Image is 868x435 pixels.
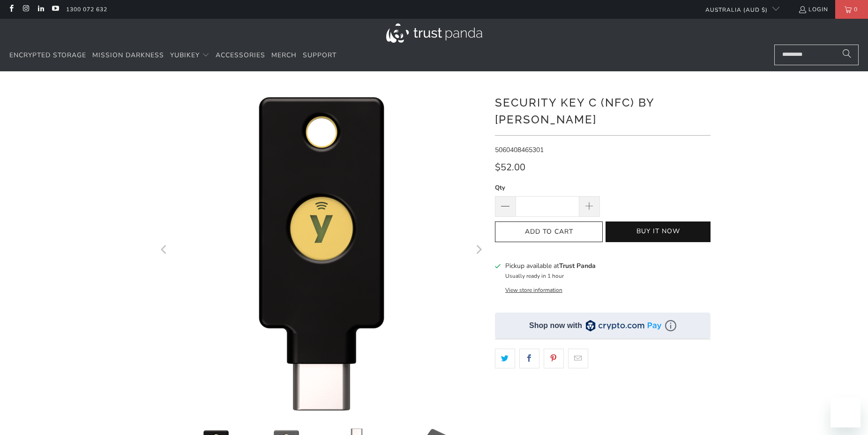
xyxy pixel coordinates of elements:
button: Buy it now [606,221,711,242]
span: Encrypted Storage [9,51,86,60]
span: YubiKey [170,51,200,60]
div: Shop now with [529,321,582,331]
a: Share this on Twitter [495,349,515,368]
span: Support [303,51,337,60]
span: $52.00 [495,161,525,174]
a: Security Key C (NFC) by Yubico - Trust Panda [157,85,486,414]
button: Next [471,85,486,414]
button: Search [835,45,859,65]
img: Trust Panda Australia [386,23,482,43]
h1: Security Key C (NFC) by [PERSON_NAME] [495,92,711,128]
a: Trust Panda Australia on YouTube [51,6,59,13]
a: Login [798,4,828,15]
button: Add to Cart [495,221,603,243]
a: Email this to a friend [568,349,588,368]
a: Mission Darkness [92,45,164,67]
span: Mission Darkness [92,51,164,60]
a: Support [303,45,337,67]
span: Add to Cart [505,228,593,236]
a: Trust Panda Australia on Instagram [22,6,30,13]
button: Previous [157,85,172,414]
span: Accessories [216,51,265,60]
span: 5060408465301 [495,145,544,154]
small: Usually ready in 1 hour [505,272,564,280]
a: Accessories [216,45,265,67]
input: Search... [774,45,859,65]
a: Share this on Pinterest [544,349,564,368]
a: Merch [271,45,297,67]
a: 1300 072 632 [66,4,107,15]
summary: YubiKey [170,45,210,67]
h3: Pickup available at [505,261,596,271]
b: Trust Panda [559,261,596,270]
nav: Translation missing: en.navigation.header.main_nav [9,45,337,67]
a: Trust Panda Australia on LinkedIn [37,6,45,13]
span: Merch [271,51,297,60]
button: View store information [505,286,562,294]
a: Encrypted Storage [9,45,86,67]
label: Qty [495,183,600,193]
iframe: Button to launch messaging window [831,397,861,427]
a: Trust Panda Australia on Facebook [7,6,15,13]
a: Share this on Facebook [519,349,539,368]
